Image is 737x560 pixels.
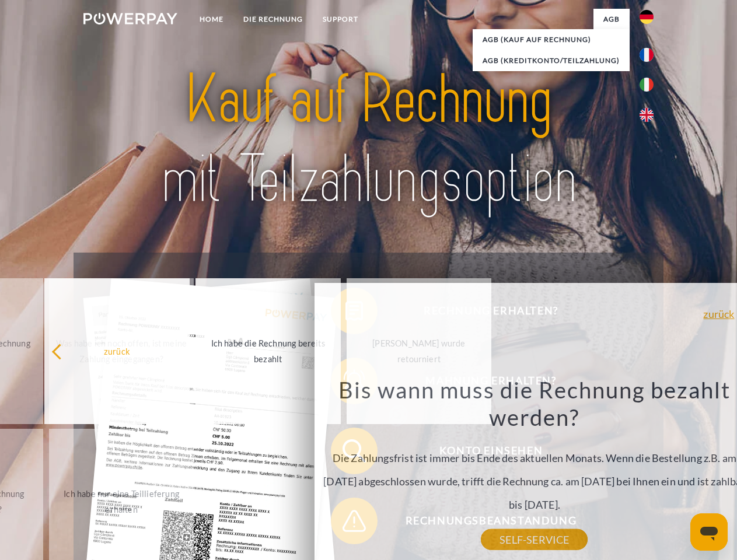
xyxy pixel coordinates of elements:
[51,343,183,359] div: zurück
[640,10,654,24] img: de
[190,9,233,30] a: Home
[473,50,630,71] a: AGB (Kreditkonto/Teilzahlung)
[56,486,187,517] div: Ich habe nur eine Teillieferung erhalten
[83,13,177,24] img: logo-powerpay-white.svg
[202,335,334,367] div: Ich habe die Rechnung bereits bezahlt
[233,9,313,30] a: DIE RECHNUNG
[313,9,368,30] a: SUPPORT
[690,513,728,551] iframe: Schaltfläche zum Öffnen des Messaging-Fensters
[111,56,626,223] img: title-powerpay_de.svg
[640,78,654,92] img: it
[703,309,734,319] a: zurück
[593,9,630,30] a: agb
[640,108,654,122] img: en
[640,48,654,62] img: fr
[481,529,588,550] a: SELF-SERVICE
[473,29,630,50] a: AGB (Kauf auf Rechnung)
